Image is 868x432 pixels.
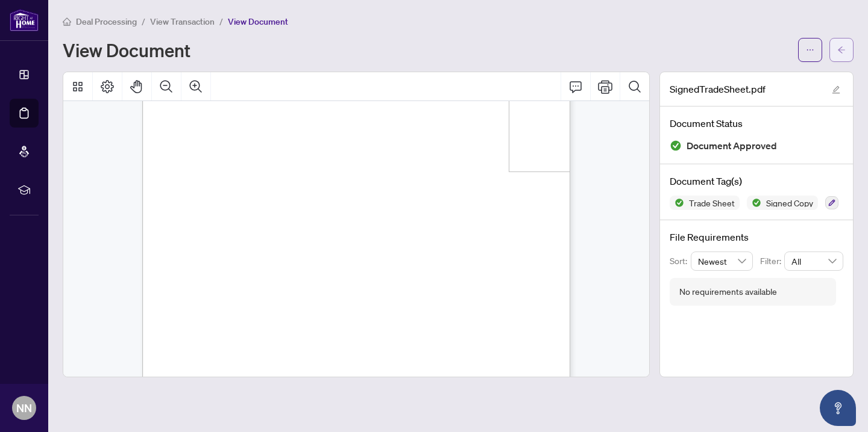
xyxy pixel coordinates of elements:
[806,46,814,54] span: ellipsis
[63,40,190,60] h1: View Document
[670,196,684,210] img: Status Icon
[63,17,71,26] span: home
[670,82,766,96] span: SignedTradeSheet.pdf
[761,199,818,207] span: Signed Copy
[670,230,843,244] h4: File Requirements
[747,196,761,210] img: Status Icon
[832,85,840,94] span: edit
[142,14,145,28] li: /
[698,252,746,270] span: Newest
[820,390,856,426] button: Open asap
[670,255,691,268] p: Sort:
[760,255,784,268] p: Filter:
[670,140,682,152] img: Document Status
[219,14,223,28] li: /
[679,285,777,298] div: No requirements available
[684,199,740,207] span: Trade Sheet
[228,16,288,27] span: View Document
[670,116,843,131] h4: Document Status
[150,16,215,27] span: View Transaction
[670,174,843,188] h4: Document Tag(s)
[10,9,39,31] img: logo
[837,46,846,54] span: arrow-left
[687,138,777,154] span: Document Approved
[76,16,137,27] span: Deal Processing
[16,400,32,416] span: NN
[791,252,836,270] span: All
